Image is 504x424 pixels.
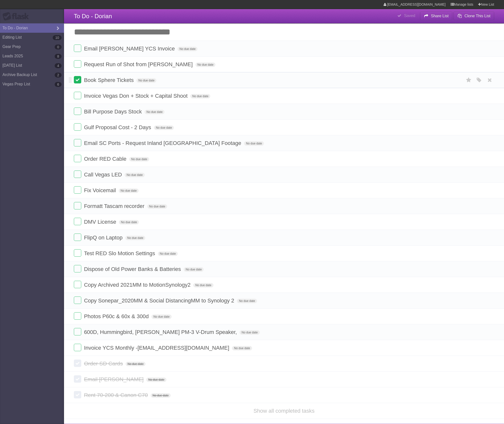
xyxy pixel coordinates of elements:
[119,220,139,224] span: No due date
[74,76,81,83] label: Done
[84,109,143,115] span: Bill Purpose Days Stock
[84,345,230,351] span: Invoice YCS Monthly - [EMAIL_ADDRESS][DOMAIN_NAME]
[74,155,81,162] label: Done
[244,141,264,146] span: No due date
[84,313,150,319] span: Photos P60c & 60x & 300d
[74,328,81,335] label: Done
[74,375,81,383] label: Done
[84,376,145,382] span: Email [PERSON_NAME]
[74,171,81,178] label: Done
[55,73,62,78] b: 2
[74,234,81,241] label: Done
[193,283,213,287] span: No due date
[74,202,81,209] label: Done
[74,312,81,320] label: Done
[84,187,117,193] span: Fix Voicemail
[84,219,117,225] span: DMV License
[84,298,235,304] span: Copy Sonepar_2020MM & Social DistancingMM to Synology 2
[84,282,192,288] span: Copy Archived 2021MM to MotionSynology2
[55,82,62,87] b: 6
[74,92,81,99] label: Done
[125,173,145,177] span: No due date
[84,124,152,130] span: Gulf Proposal Cost - 2 Days
[431,14,449,18] b: Share List
[74,391,81,398] label: Done
[53,35,62,40] b: 10
[55,63,62,68] b: 4
[232,346,252,350] span: No due date
[240,330,260,335] span: No due date
[74,360,81,367] label: Done
[84,77,135,83] span: Book Sphere Tickets
[178,47,197,51] span: No due date
[74,45,81,52] label: Done
[190,94,210,98] span: No due date
[84,392,149,398] span: Rent 70-200 & Canon C70
[195,63,215,67] span: No due date
[404,14,415,18] b: Saved
[464,76,473,84] label: Star task
[84,203,146,209] span: Formatt Tascam recorder
[151,314,171,319] span: No due date
[74,139,81,146] label: Done
[74,249,81,257] label: Done
[126,362,146,366] span: No due date
[84,361,124,367] span: Order SD Cards
[74,265,81,272] label: Done
[151,393,171,398] span: No due date
[253,408,314,414] a: Show all completed tasks
[237,299,257,303] span: No due date
[146,377,166,382] span: No due date
[84,250,156,256] span: Test RED Slo Motion Settings
[84,329,238,335] span: 600D, Hummingbird, [PERSON_NAME] PM-3 V-Drum Speaker,
[74,281,81,288] label: Done
[136,78,156,83] span: No due date
[84,266,182,272] span: Dispose of Old Power Banks & Batteries
[84,46,176,52] span: Email [PERSON_NAME] YCS Invoice
[184,267,204,272] span: No due date
[84,235,124,241] span: FlipQ on Laptop
[147,204,167,209] span: No due date
[420,12,453,20] button: Share List
[154,126,174,130] span: No due date
[84,156,128,162] span: Order RED Cable
[74,297,81,304] label: Done
[125,236,145,240] span: No due date
[2,12,32,21] div: Flask
[145,110,164,114] span: No due date
[55,54,62,59] b: 8
[158,251,178,256] span: No due date
[464,14,490,18] b: Clone This List
[129,157,149,161] span: No due date
[84,61,194,67] span: Request Run of Shot from [PERSON_NAME]
[84,93,189,99] span: Invoice Vegas Don + Stock + Capital Shoot
[84,172,123,178] span: Call Vegas LED
[454,12,494,20] button: Clone This List
[119,188,139,193] span: No due date
[74,13,112,19] span: To Do - Dorian
[55,45,62,49] b: 0
[74,108,81,115] label: Done
[74,186,81,194] label: Done
[74,344,81,351] label: Done
[74,60,81,68] label: Done
[84,140,243,146] span: Email SC Ports - Request Inland [GEOGRAPHIC_DATA] Footage
[74,123,81,131] label: Done
[74,218,81,225] label: Done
